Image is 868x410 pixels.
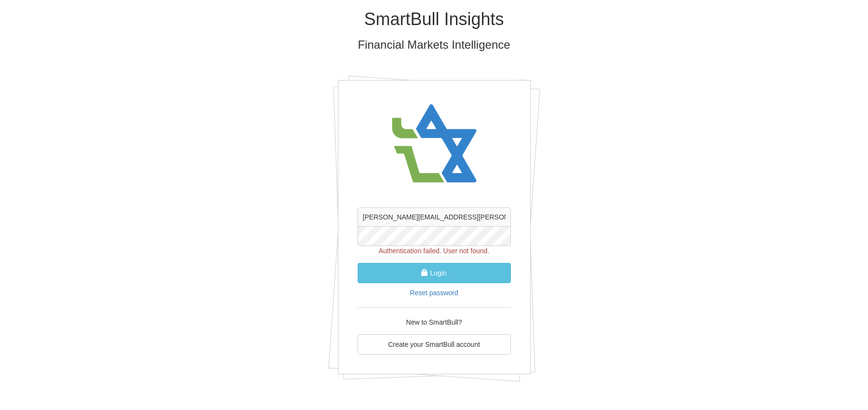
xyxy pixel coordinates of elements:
[152,39,716,51] h3: Financial Markets Intelligence
[406,318,462,326] span: New to SmartBull?
[358,334,511,355] a: Create your SmartBull account
[410,289,458,297] a: Reset password
[358,246,511,256] p: Authentication failed. User not found.
[358,263,511,283] button: Login
[152,10,716,29] h1: SmartBull Insights
[386,95,482,193] img: avatar
[358,207,511,227] input: username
